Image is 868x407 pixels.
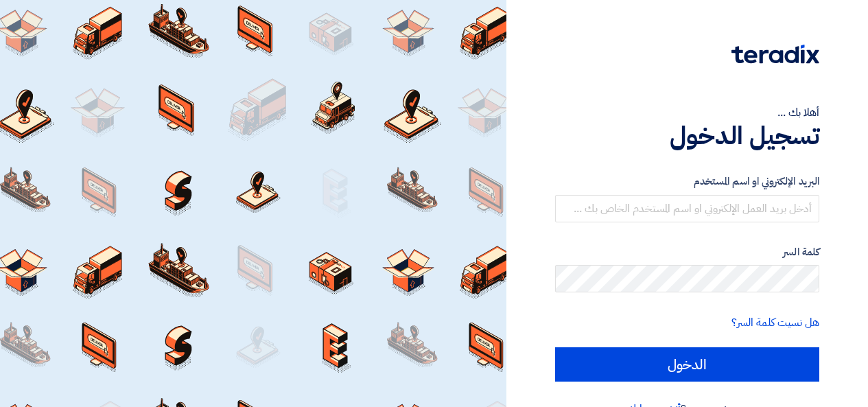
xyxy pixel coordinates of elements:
a: هل نسيت كلمة السر؟ [731,314,819,331]
div: أهلا بك ... [555,104,819,121]
label: البريد الإلكتروني او اسم المستخدم [555,174,819,189]
input: الدخول [555,347,819,382]
img: Teradix logo [731,45,819,64]
label: كلمة السر [555,244,819,260]
input: أدخل بريد العمل الإلكتروني او اسم المستخدم الخاص بك ... [555,195,819,222]
h1: تسجيل الدخول [555,121,819,151]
